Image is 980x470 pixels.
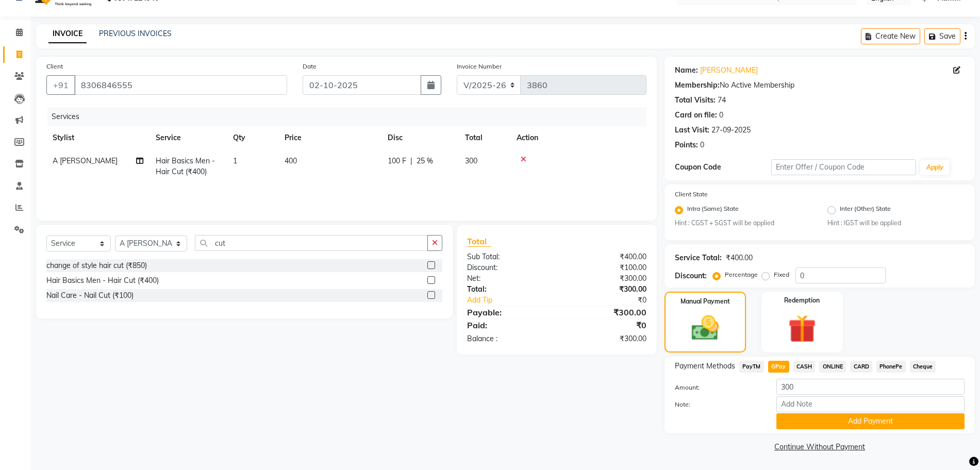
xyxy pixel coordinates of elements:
[667,400,769,409] label: Note:
[850,361,872,373] span: CARD
[711,125,751,136] div: 27-09-2025
[459,251,557,262] div: Sub Total:
[776,413,965,429] button: Add Payment
[47,107,654,126] div: Services
[675,253,722,263] div: Service Total:
[557,319,654,331] div: ₹0
[459,284,557,295] div: Total:
[46,290,134,301] div: Nail Care - Nail Cut (₹100)
[457,62,502,71] label: Invoice Number
[156,156,215,176] span: Hair Basics Men - Hair Cut (₹400)
[557,284,654,295] div: ₹300.00
[510,126,646,149] th: Action
[739,361,764,373] span: PayTM
[779,311,825,346] img: _gift.svg
[459,333,557,344] div: Balance :
[557,251,654,262] div: ₹400.00
[278,126,381,149] th: Price
[680,297,730,306] label: Manual Payment
[46,260,147,271] div: change of style hair cut (₹850)
[410,156,412,166] span: |
[667,383,769,392] label: Amount:
[725,270,758,279] label: Percentage
[675,65,698,76] div: Name:
[924,28,960,44] button: Save
[195,235,427,251] input: Search or Scan
[819,361,846,373] span: ONLINE
[840,204,891,216] label: Inter (Other) State
[46,62,63,71] label: Client
[675,95,716,106] div: Total Visits:
[74,75,287,95] input: Search by Name/Mobile/Email/Code
[46,126,150,149] th: Stylist
[46,75,75,95] button: +91
[675,162,771,173] div: Coupon Code
[700,140,704,150] div: 0
[861,28,920,44] button: Create New
[557,273,654,284] div: ₹300.00
[910,361,936,373] span: Cheque
[459,319,557,331] div: Paid:
[675,80,965,91] div: No Active Membership
[459,273,557,284] div: Net:
[718,95,726,106] div: 74
[150,126,227,149] th: Service
[726,253,753,263] div: ₹400.00
[827,219,965,228] small: Hint : IGST will be applied
[99,29,172,38] a: PREVIOUS INVOICES
[675,361,735,372] span: Payment Methods
[459,295,573,306] a: Add Tip
[768,361,789,373] span: GPay
[467,236,491,247] span: Total
[459,262,557,273] div: Discount:
[776,396,965,412] input: Add Note
[46,275,159,286] div: Hair Basics Men - Hair Cut (₹400)
[793,361,816,373] span: CASH
[771,159,916,175] input: Enter Offer / Coupon Code
[700,65,758,76] a: [PERSON_NAME]
[675,190,708,199] label: Client State
[675,125,709,136] div: Last Visit:
[784,296,820,305] label: Redemption
[776,379,965,395] input: Amount
[388,156,406,166] span: 100 F
[675,110,717,121] div: Card on file:
[675,219,812,228] small: Hint : CGST + SGST will be applied
[557,306,654,318] div: ₹300.00
[48,25,87,43] a: INVOICE
[683,312,727,344] img: _cash.svg
[381,126,459,149] th: Disc
[53,156,118,165] span: A [PERSON_NAME]
[557,262,654,273] div: ₹100.00
[920,160,950,175] button: Apply
[675,271,707,281] div: Discount:
[675,80,720,91] div: Membership:
[285,156,297,165] span: 400
[774,270,789,279] label: Fixed
[557,333,654,344] div: ₹300.00
[719,110,723,121] div: 0
[417,156,433,166] span: 25 %
[675,140,698,150] div: Points:
[459,306,557,318] div: Payable:
[459,126,510,149] th: Total
[303,62,317,71] label: Date
[465,156,477,165] span: 300
[573,295,654,306] div: ₹0
[227,126,278,149] th: Qty
[233,156,237,165] span: 1
[876,361,906,373] span: PhonePe
[687,204,739,216] label: Intra (Same) State
[667,442,973,452] a: Continue Without Payment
